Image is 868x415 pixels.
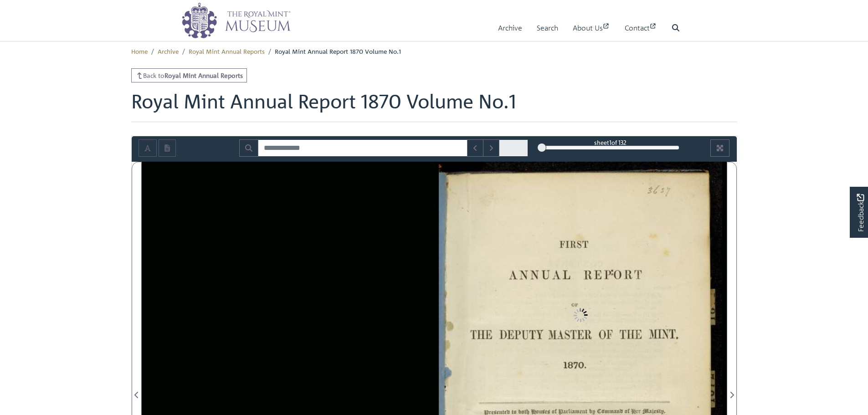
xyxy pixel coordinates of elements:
a: About Us [573,15,610,41]
a: Archive [158,47,179,55]
a: Search [537,15,558,41]
a: Contact [625,15,657,41]
span: Feedback [855,194,866,231]
button: Previous Match [467,139,483,157]
button: Search [239,139,258,157]
strong: Royal Mint Annual Reports [164,71,243,79]
button: Full screen mode [710,139,729,157]
a: Archive [498,15,522,41]
button: Open transcription window [159,139,176,157]
button: Toggle text selection (Alt+T) [139,139,157,157]
a: Home [131,47,148,55]
a: Back toRoyal Mint Annual Reports [131,68,247,82]
a: Royal Mint Annual Reports [189,47,265,55]
img: logo_wide.png [181,2,291,39]
button: Next Match [483,139,499,157]
a: Would you like to provide feedback? [850,187,868,238]
h1: Royal Mint Annual Report 1870 Volume No.1 [131,90,737,122]
div: sheet of 132 [542,138,679,147]
input: Search for [258,139,467,157]
span: Royal Mint Annual Report 1870 Volume No.1 [275,47,401,55]
span: 1 [609,138,611,146]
